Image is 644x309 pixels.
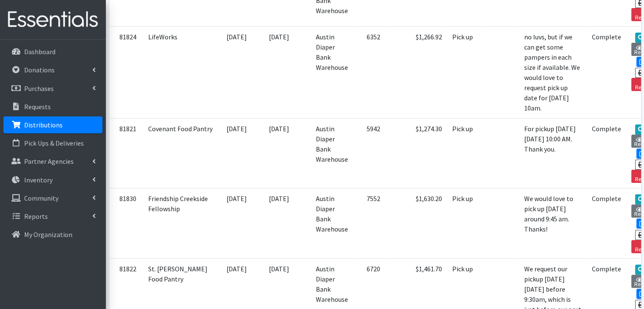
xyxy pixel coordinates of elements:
[3,135,102,152] a: Pick Ups & Deliveries
[221,26,264,118] td: [DATE]
[24,157,74,166] p: Partner Agencies
[353,188,385,258] td: 7552
[519,118,587,188] td: For pickup [DATE][DATE] 10:00 AM. Thank you.
[3,61,102,78] a: Donations
[3,43,102,60] a: Dashboard
[24,84,54,93] p: Purchases
[24,212,48,221] p: Reports
[587,118,626,188] td: Complete
[385,188,447,258] td: $1,630.20
[519,188,587,258] td: We would love to pick up [DATE] around 9:45 am. Thanks!
[311,26,353,118] td: Austin Diaper Bank Warehouse
[3,226,102,243] a: My Organization
[24,230,72,239] p: My Organization
[587,188,626,258] td: Complete
[221,118,264,188] td: [DATE]
[109,26,143,118] td: 81824
[3,6,102,34] img: HumanEssentials
[24,176,53,184] p: Inventory
[24,47,55,56] p: Dashboard
[3,80,102,97] a: Purchases
[24,121,63,129] p: Distributions
[311,118,353,188] td: Austin Diaper Bank Warehouse
[447,118,482,188] td: Pick up
[385,26,447,118] td: $1,266.92
[143,188,221,258] td: Friendship Creekside Fellowship
[3,190,102,207] a: Community
[221,188,264,258] td: [DATE]
[3,116,102,133] a: Distributions
[3,171,102,188] a: Inventory
[519,26,587,118] td: no luvs, but if we can get some pampers in each size if available. We would love to request pick ...
[311,188,353,258] td: Austin Diaper Bank Warehouse
[24,139,84,147] p: Pick Ups & Deliveries
[24,194,58,202] p: Community
[385,118,447,188] td: $1,274.30
[143,118,221,188] td: Covenant Food Pantry
[109,118,143,188] td: 81821
[264,26,311,118] td: [DATE]
[353,26,385,118] td: 6352
[3,98,102,115] a: Requests
[143,26,221,118] td: LifeWorks
[3,153,102,170] a: Partner Agencies
[24,102,51,111] p: Requests
[3,208,102,225] a: Reports
[24,66,55,74] p: Donations
[447,188,482,258] td: Pick up
[264,118,311,188] td: [DATE]
[264,188,311,258] td: [DATE]
[353,118,385,188] td: 5942
[447,26,482,118] td: Pick up
[587,26,626,118] td: Complete
[109,188,143,258] td: 81830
